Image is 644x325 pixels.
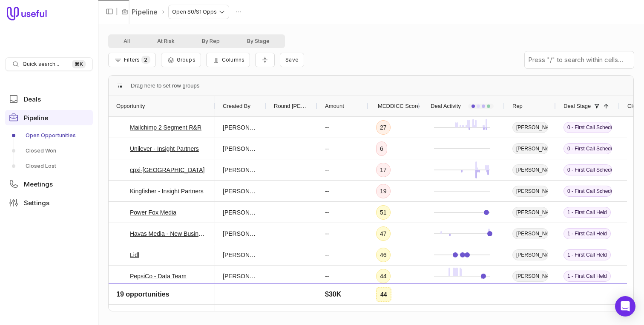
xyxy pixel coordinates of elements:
input: Press "/" to search within cells... [525,51,634,68]
span: Meetings [24,181,53,187]
span: | [116,7,118,17]
span: Filters [124,57,140,63]
span: [PERSON_NAME] [512,249,548,260]
span: -- [325,229,329,239]
span: 1 - First Call Held [563,292,611,303]
button: Collapse sidebar [103,5,116,18]
div: 17 [376,163,391,177]
span: Save [285,57,299,63]
span: -- [325,122,329,133]
a: Unilever - Insight Partners [130,144,199,154]
span: Opportunity [116,101,145,111]
span: Amount [325,101,344,111]
a: Settings [5,195,93,210]
div: Pipeline submenu [5,129,93,173]
span: [PERSON_NAME] [512,207,548,218]
span: 1 - First Call Held [563,228,611,239]
button: Columns [206,53,250,67]
button: Create a new saved view [280,53,304,67]
a: Mailchimp 2 Segment R&R [130,122,201,133]
a: Power Fox Media [130,207,176,218]
span: [PERSON_NAME] [223,186,259,196]
span: -- [325,186,329,196]
span: Created By [223,101,250,111]
span: -- [325,250,329,260]
span: Quick search... [23,61,59,68]
span: Deal Activity [431,101,461,111]
span: -- [325,207,329,218]
a: Closed Lost [5,159,93,173]
button: Collapse all rows [255,53,275,68]
button: By Stage [233,36,283,46]
span: [PERSON_NAME] [512,164,548,175]
span: Pipeline [24,115,48,121]
div: 27 [376,120,391,135]
span: [PERSON_NAME] [512,292,548,303]
span: [PERSON_NAME] [223,207,259,218]
div: 47 [376,226,391,241]
span: [PERSON_NAME] [223,229,259,239]
span: Columns [222,57,244,63]
span: Deal Stage [563,101,591,111]
span: -- [325,144,329,154]
span: [PERSON_NAME] [223,271,259,281]
span: [PERSON_NAME] [223,122,259,133]
span: Rep [512,101,523,111]
span: [PERSON_NAME] [512,228,548,239]
a: Havas Media - New Business [130,229,207,239]
span: 0 - First Call Scheduled [563,122,612,133]
span: [PERSON_NAME] [223,250,259,260]
span: [PERSON_NAME] [512,122,548,133]
span: -- [325,165,329,175]
span: Groups [177,57,195,63]
span: 0 - First Call Scheduled [563,186,612,197]
a: Tiger Analytics 2 [130,292,173,302]
a: Meetings [5,176,93,192]
span: [PERSON_NAME] [512,143,548,154]
span: [PERSON_NAME] [512,271,548,282]
button: By Rep [188,36,233,46]
span: [PERSON_NAME] [512,186,548,197]
span: 0 - First Call Scheduled [563,143,612,154]
span: 1 - First Call Held [563,249,611,260]
span: -- [325,271,329,281]
div: Row Groups [131,81,199,91]
div: MEDDICC Score [376,96,412,116]
a: Pipeline [132,7,158,17]
button: All [110,36,144,46]
a: Kingfisher - Insight Partners [130,186,204,196]
span: [PERSON_NAME] [223,165,259,175]
a: cpxi-[GEOGRAPHIC_DATA] [130,165,204,175]
span: Drag here to set row groups [131,81,199,91]
div: 50 [376,290,391,305]
span: 2 [141,56,150,64]
div: 44 [376,269,391,283]
a: Closed Won [5,144,93,158]
div: 6 [376,141,387,156]
div: 19 [376,184,391,198]
span: 1 - First Call Held [563,207,611,218]
span: Round [PERSON_NAME] Queue [274,101,310,111]
span: -- [325,292,329,302]
a: Lidl [130,250,139,260]
span: Deals [24,96,41,102]
button: Filter Pipeline [108,53,156,67]
div: 51 [376,205,391,220]
a: Open Opportunities [5,129,93,142]
span: [PERSON_NAME] [223,292,259,302]
kbd: ⌘ K [72,60,86,68]
span: [PERSON_NAME] [223,144,259,154]
span: MEDDICC Score [378,101,420,111]
button: Group Pipeline [161,53,201,67]
a: Deals [5,91,93,107]
button: Actions [232,6,245,18]
div: Open Intercom Messenger [615,296,635,317]
span: 1 - First Call Held [563,271,611,282]
span: Settings [24,200,49,206]
a: Pipeline [5,110,93,125]
div: 46 [376,248,391,262]
button: At Risk [144,36,188,46]
span: 0 - First Call Scheduled [563,164,612,175]
a: PepsiCo - Data Team [130,271,187,281]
